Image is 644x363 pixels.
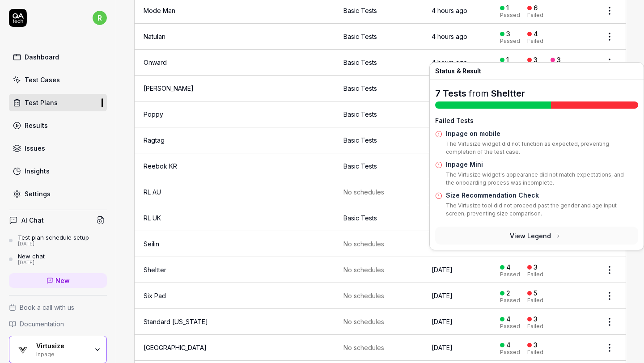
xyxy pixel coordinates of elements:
[343,291,384,300] span: No schedules
[469,88,489,99] span: from
[9,185,107,203] a: Settings
[25,52,59,62] div: Dashboard
[144,33,165,40] a: Natulan
[144,7,175,14] a: Mode Man
[446,191,539,199] a: Size Recommendation Check
[500,13,520,18] div: Passed
[551,246,563,251] div: Error
[144,344,207,351] a: [GEOGRAPHIC_DATA]
[9,71,107,89] a: Test Cases
[446,202,638,221] p: The Virtusize tool did not proceed past the gender and age input screen, preventing size comparison.
[25,144,45,153] div: Issues
[343,58,377,67] div: Basic Tests
[432,266,453,274] time: [DATE]
[432,33,467,40] time: 4 hours ago
[144,318,208,325] a: Standard [US_STATE]
[144,214,161,222] a: RL UK
[534,341,538,349] div: 3
[506,4,509,12] div: 1
[55,276,70,285] span: New
[506,289,510,297] div: 2
[432,7,467,14] time: 4 hours ago
[20,319,64,329] span: Documentation
[527,13,543,18] div: Failed
[435,88,466,99] span: 7 Tests
[18,253,45,260] div: New chat
[527,246,543,251] div: Failed
[25,75,60,84] div: Test Cases
[527,298,543,303] div: Failed
[9,117,107,134] a: Results
[435,112,638,125] h4: Failed Tests
[25,121,48,130] div: Results
[527,324,543,329] div: Failed
[144,188,161,196] a: RL AU
[435,68,638,74] h4: Status & Result
[432,344,453,351] time: [DATE]
[527,272,543,277] div: Failed
[36,350,88,357] div: Inpage
[144,110,163,118] a: Poppy
[506,315,511,323] div: 4
[500,298,520,303] div: Passed
[25,166,50,176] div: Insights
[506,56,509,64] div: 1
[534,56,538,64] div: 3
[557,56,561,64] div: 3
[446,171,638,190] p: The Virtusize widget's appearance did not match expectations, and the onboarding process was inco...
[343,213,377,223] div: Basic Tests
[9,319,107,329] a: Documentation
[343,317,384,326] span: No schedules
[534,30,538,38] div: 4
[506,341,511,349] div: 4
[500,272,520,277] div: Passed
[144,240,159,248] a: Seilin
[18,234,89,241] div: Test plan schedule setup
[500,350,520,355] div: Passed
[9,94,107,111] a: Test Plans
[9,253,107,266] a: New chat[DATE]
[343,187,384,197] span: No schedules
[343,239,384,249] span: No schedules
[21,215,44,225] h4: AI Chat
[9,48,107,66] a: Dashboard
[534,4,538,12] div: 6
[446,140,638,160] p: The Virtusize widget did not function as expected, preventing completion of the test case.
[506,30,510,38] div: 3
[500,38,520,44] div: Passed
[20,303,74,312] span: Book a call with us
[144,162,177,170] a: Reebok KR
[343,135,377,145] div: Basic Tests
[446,160,483,168] a: Inpage Mini
[343,161,377,171] div: Basic Tests
[9,273,107,288] a: New
[144,266,166,274] a: Sheltter
[432,292,453,300] time: [DATE]
[343,343,384,352] span: No schedules
[25,98,58,107] div: Test Plans
[343,110,377,119] div: Basic Tests
[491,88,525,99] a: Sheltter
[144,59,167,66] a: Onward
[18,241,89,247] div: [DATE]
[534,315,538,323] div: 3
[435,227,638,245] button: View Legend
[144,292,166,300] a: Six Pad
[93,11,107,25] span: r
[9,234,107,247] a: Test plan schedule setup[DATE]
[36,342,88,350] div: Virtusize
[343,6,377,15] div: Basic Tests
[500,324,520,329] div: Passed
[506,263,511,271] div: 4
[144,84,194,92] a: [PERSON_NAME]
[527,38,543,44] div: Failed
[15,342,31,358] img: Virtusize Logo
[18,260,45,266] div: [DATE]
[446,130,500,137] a: Inpage on mobile
[534,263,538,271] div: 3
[9,139,107,157] a: Issues
[9,162,107,180] a: Insights
[343,265,384,274] span: No schedules
[343,84,377,93] div: Basic Tests
[144,136,165,144] a: Ragtag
